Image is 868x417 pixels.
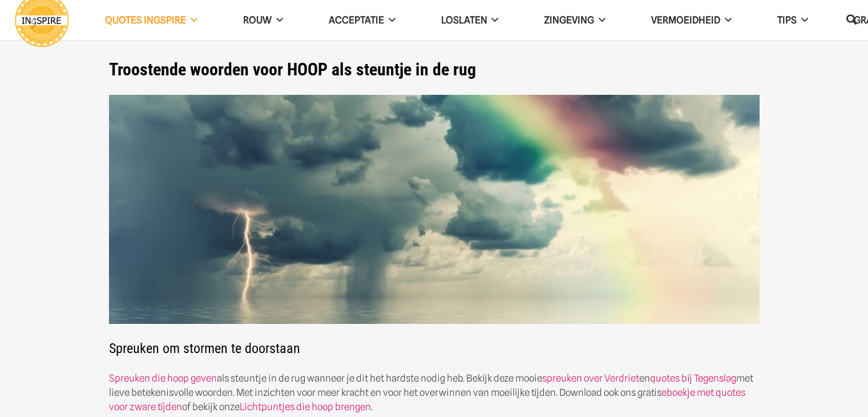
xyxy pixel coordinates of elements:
[109,95,760,324] img: Spreuken van Ingspire die een steuntje in de rug geven wanneer je dit het hardste nodig heb
[109,371,760,414] p: als steuntje in de rug wanneer je dit het hardste nodig heb. Bekijk deze mooie en met lieve betek...
[628,6,754,35] a: VERMOEIDHEID
[521,6,628,35] a: Zingeving
[240,401,371,412] a: Lichtpuntjes die hoop brengen
[544,14,594,26] span: Zingeving
[650,372,736,384] a: quotes bij Tegenslag
[220,6,306,35] a: ROUW
[754,6,831,35] a: TIPS
[109,372,217,384] a: Spreuken die hoop geven
[840,6,863,34] a: Zoeken
[105,14,186,26] span: QUOTES INGSPIRE
[418,6,522,35] a: Loslaten
[109,387,745,412] a: eboekje met quotes voor zware tijden
[542,372,639,384] a: spreuken over Verdriet
[329,14,384,26] span: Acceptatie
[243,14,272,26] span: ROUW
[777,14,797,26] span: TIPS
[651,14,720,26] span: VERMOEIDHEID
[441,14,487,26] span: Loslaten
[109,59,760,80] h1: Troostende woorden voor HOOP als steuntje in de rug
[306,6,418,35] a: Acceptatie
[109,95,760,357] h2: Spreuken om stormen te doorstaan
[82,6,220,35] a: QUOTES INGSPIRE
